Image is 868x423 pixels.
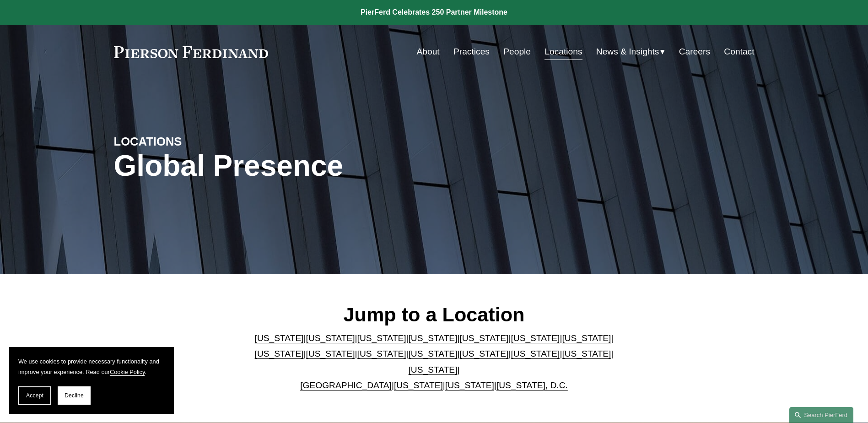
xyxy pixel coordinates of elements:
[114,149,541,183] h1: Global Presence
[18,386,51,405] button: Accept
[679,43,710,60] a: Careers
[562,333,611,343] a: [US_STATE]
[545,43,582,60] a: Locations
[445,380,494,390] a: [US_STATE]
[394,380,443,390] a: [US_STATE]
[596,43,665,60] a: folder dropdown
[357,349,406,358] a: [US_STATE]
[18,356,165,377] p: We use cookies to provide necessary functionality and improve your experience. Read our .
[453,43,490,60] a: Practices
[110,369,145,375] a: Cookie Policy
[789,407,853,423] a: Search this site
[596,44,659,60] span: News & Insights
[511,333,560,343] a: [US_STATE]
[409,333,458,343] a: [US_STATE]
[26,392,43,399] span: Accept
[255,349,304,358] a: [US_STATE]
[357,333,406,343] a: [US_STATE]
[459,349,508,358] a: [US_STATE]
[562,349,611,358] a: [US_STATE]
[247,331,621,394] p: | | | | | | | | | | | | | | | | | |
[496,380,568,390] a: [US_STATE], D.C.
[58,386,91,405] button: Decline
[724,43,754,60] a: Contact
[511,349,560,358] a: [US_STATE]
[65,392,84,399] span: Decline
[247,303,621,326] h2: Jump to a Location
[9,347,174,414] section: Cookie banner
[409,349,458,358] a: [US_STATE]
[417,43,440,60] a: About
[409,365,458,374] a: [US_STATE]
[306,333,355,343] a: [US_STATE]
[300,380,392,390] a: [GEOGRAPHIC_DATA]
[114,134,274,149] h4: LOCATIONS
[255,333,304,343] a: [US_STATE]
[306,349,355,358] a: [US_STATE]
[503,43,531,60] a: People
[459,333,508,343] a: [US_STATE]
